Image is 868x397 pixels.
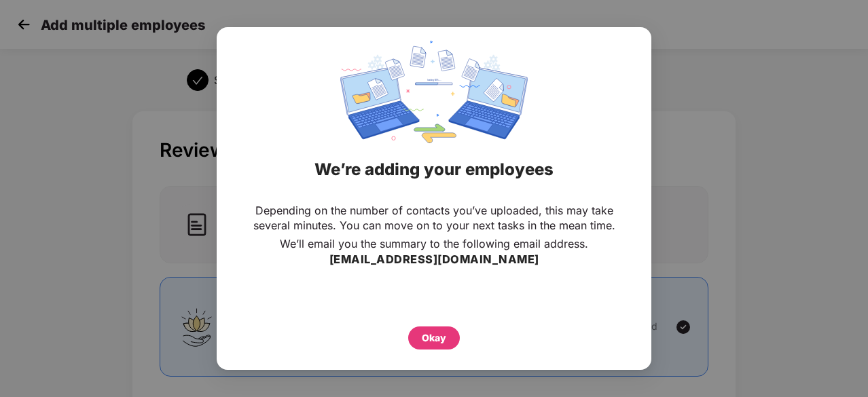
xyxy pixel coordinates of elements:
[280,236,588,251] p: We’ll email you the summary to the following email address.
[340,41,528,143] img: svg+xml;base64,PHN2ZyBpZD0iRGF0YV9zeW5jaW5nIiB4bWxucz0iaHR0cDovL3d3dy53My5vcmcvMjAwMC9zdmciIHdpZH...
[244,203,624,233] p: Depending on the number of contacts you’ve uploaded, this may take several minutes. You can move ...
[329,251,539,269] h3: [EMAIL_ADDRESS][DOMAIN_NAME]
[234,143,634,196] div: We’re adding your employees
[422,330,446,345] div: Okay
